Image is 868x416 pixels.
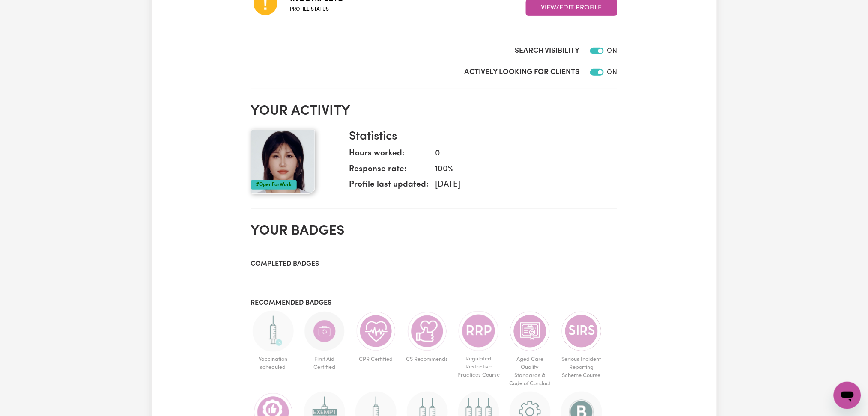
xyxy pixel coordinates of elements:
span: CPR Certified [354,352,398,367]
dd: 0 [429,148,611,160]
img: Your profile picture [251,130,315,194]
dd: 100 % [429,163,611,176]
span: CS Recommends [405,352,450,367]
dt: Profile last updated: [349,179,429,195]
img: CS Academy: Aged Care Quality Standards & Code of Conduct course completed [510,311,551,352]
img: CS Academy: Regulated Restrictive Practices course completed [458,311,499,351]
dt: Hours worked: [349,148,429,163]
label: Actively Looking for Clients [465,67,580,78]
span: Vaccination scheduled [251,352,295,375]
span: ON [607,48,617,54]
iframe: Button to launch messaging window [834,382,861,409]
img: Care and support worker has completed CPR Certification [355,311,397,352]
div: #OpenForWork [251,180,297,190]
span: Serious Incident Reporting Scheme Course [559,352,604,383]
span: Aged Care Quality Standards & Code of Conduct [508,352,552,392]
span: First Aid Certified [302,352,347,375]
h3: Recommended badges [251,299,617,307]
img: Care worker is recommended by Careseekers [407,311,448,352]
h3: Completed badges [251,260,617,268]
dd: [DATE] [429,179,611,191]
dt: Response rate: [349,163,429,179]
h2: Your badges [251,223,617,239]
label: Search Visibility [515,45,580,56]
img: Care and support worker has booked an appointment and is waiting for the first dose of the COVID-... [253,311,294,352]
h3: Statistics [349,130,611,144]
img: CS Academy: Serious Incident Reporting Scheme course completed [561,311,602,352]
img: Care and support worker has completed First Aid Certification [304,311,345,352]
span: Regulated Restrictive Practices Course [456,351,501,383]
span: ON [607,69,617,76]
h2: Your activity [251,103,617,119]
span: Profile status [290,6,343,13]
